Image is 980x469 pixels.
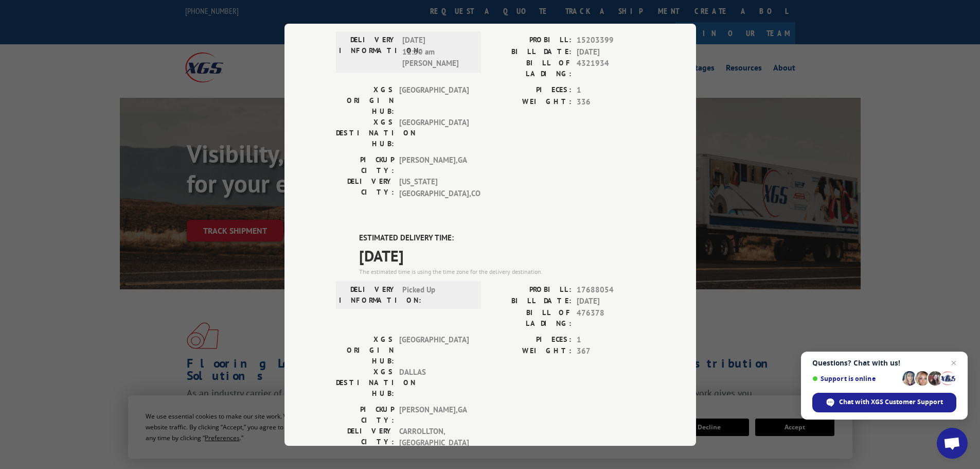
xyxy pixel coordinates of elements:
label: XGS DESTINATION HUB: [336,366,394,398]
label: DELIVERY CITY: [336,176,394,199]
div: The estimated time is using the time zone for the delivery destination. [359,267,645,276]
div: Open chat [937,428,968,459]
span: Chat with XGS Customer Support [839,397,943,407]
span: [PERSON_NAME] , GA [399,404,469,425]
span: DALLAS [399,366,469,398]
span: [GEOGRAPHIC_DATA] [399,84,469,117]
label: DELIVERY INFORMATION: [339,284,397,305]
span: [DATE] [577,296,645,307]
span: [GEOGRAPHIC_DATA] [399,117,469,149]
span: 1 [577,84,645,96]
label: DELIVERY INFORMATION: [339,34,397,70]
span: [DATE] [577,46,645,58]
label: PIECES: [490,334,572,345]
label: WEIGHT: [490,345,572,357]
span: Support is online [812,375,899,383]
label: PROBILL: [490,34,572,46]
label: BILL OF LADING: [490,307,572,328]
label: PICKUP CITY: [336,404,394,425]
label: XGS ORIGIN HUB: [336,334,394,366]
span: 1 [577,334,645,345]
label: BILL DATE: [490,46,572,58]
span: Picked Up [402,284,472,305]
label: XGS DESTINATION HUB: [336,117,394,149]
label: BILL OF LADING: [490,58,572,79]
span: [GEOGRAPHIC_DATA] [399,334,469,366]
label: PIECES: [490,84,572,96]
label: DELIVERY CITY: [336,425,394,448]
label: XGS ORIGIN HUB: [336,84,394,117]
label: ESTIMATED DELIVERY TIME: [359,232,645,244]
span: 367 [577,345,645,357]
span: [DATE] 11:30 am [PERSON_NAME] [402,34,472,70]
span: DELIVERED [359,4,645,27]
label: BILL DATE: [490,296,572,307]
span: [PERSON_NAME] , GA [399,154,469,176]
label: PICKUP CITY: [336,154,394,176]
span: Questions? Chat with us! [812,359,956,367]
label: PROBILL: [490,284,572,296]
span: Close chat [948,357,960,369]
span: [US_STATE][GEOGRAPHIC_DATA] , CO [399,176,469,199]
span: CARROLLTON , [GEOGRAPHIC_DATA] [399,425,469,448]
span: 336 [577,96,645,108]
span: 4321934 [577,58,645,79]
span: 15203399 [577,34,645,46]
span: [DATE] [359,244,645,267]
span: 476378 [577,307,645,328]
div: Chat with XGS Customer Support [812,393,956,412]
label: WEIGHT: [490,96,572,108]
span: 17688054 [577,284,645,296]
